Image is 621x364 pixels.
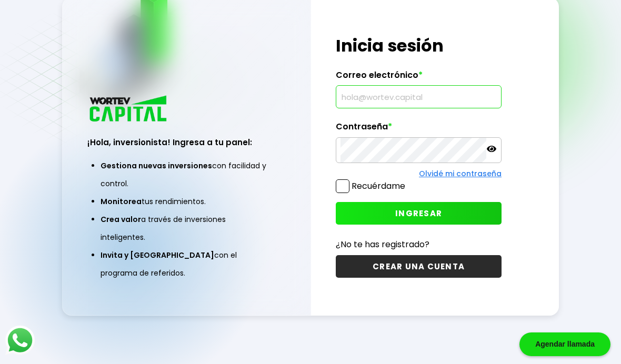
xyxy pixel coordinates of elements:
[336,238,502,278] a: ¿No te has registrado?CREAR UNA CUENTA
[340,86,497,108] input: hola@wortev.capital
[101,193,273,210] li: tus rendimientos.
[101,210,273,246] li: a través de inversiones inteligentes.
[101,214,141,225] span: Crea valor
[519,332,610,356] div: Agendar llamada
[5,326,35,355] img: logos_whatsapp-icon.242b2217.svg
[336,202,502,225] button: INGRESAR
[352,180,405,192] label: Recuérdame
[101,196,142,207] span: Monitorea
[336,255,502,278] button: CREAR UNA CUENTA
[101,250,214,260] span: Invita y [GEOGRAPHIC_DATA]
[101,160,212,171] span: Gestiona nuevas inversiones
[87,94,171,125] img: logo_wortev_capital
[395,208,442,219] span: INGRESAR
[336,70,502,86] label: Correo electrónico
[336,122,502,137] label: Contraseña
[336,238,502,251] p: ¿No te has registrado?
[336,33,502,58] h1: Inicia sesión
[87,136,286,148] h3: ¡Hola, inversionista! Ingresa a tu panel:
[419,168,502,179] a: Olvidé mi contraseña
[101,157,273,193] li: con facilidad y control.
[101,246,273,282] li: con el programa de referidos.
